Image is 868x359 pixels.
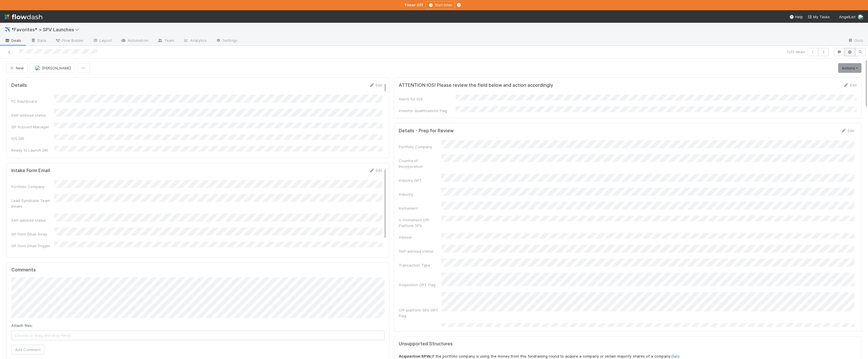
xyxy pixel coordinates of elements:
[179,36,211,46] a: Analytics
[9,66,24,70] span: New
[399,82,553,88] h5: ATTENTION IOS! Please review the field below and action accordingly
[399,354,432,358] strong: Acquisition SPVs:
[11,27,82,32] span: *Favorites* > SPV Launches
[369,168,382,173] a: Edit
[399,128,454,134] h5: Details - Prep for Review
[35,65,40,71] img: avatar_b18de8e2-1483-4e81-aa60-0a3d21592880.png
[399,341,857,347] h5: Unsupported Structures
[11,98,54,104] div: FC Dashboard
[399,205,441,211] div: Instrument
[11,217,54,223] div: Self-advised status
[12,331,384,340] span: Choose or drag and drop file(s)
[807,14,830,20] a: My Tasks
[11,198,54,209] div: Lead Syndicate Team Emails
[399,234,441,240] div: Adviser
[51,36,88,46] a: Flow Builder
[369,83,382,87] a: Edit
[425,1,455,9] button: Start timer
[153,36,179,46] a: Team
[11,243,54,249] div: GP Form Email Trigger
[5,12,42,22] img: logo-inverted-e16ddd16eac7371096b0.svg
[55,38,84,43] span: Flow Builder
[399,307,441,319] div: Off-platform SPV GPT Flag
[211,36,242,46] a: Settings
[11,147,54,153] div: Ready to Launch DRI
[42,66,71,70] span: [PERSON_NAME]
[88,36,116,46] a: Layout
[807,15,830,19] span: My Tasks
[843,83,857,87] a: Edit
[11,267,385,273] h5: Comments
[789,14,803,20] div: Help
[11,231,54,237] div: GP Form Email Array
[399,108,456,114] div: Investor Qualifications Flag
[5,27,10,32] span: ✈️
[5,38,22,43] span: Deals
[671,354,680,358] a: Guru
[399,248,441,254] div: Self-advised status
[11,168,50,174] h5: Intake Form Email
[7,63,28,73] button: New
[858,14,863,20] img: avatar_b18de8e2-1483-4e81-aa60-0a3d21592880.png
[843,36,868,46] a: Docs
[11,136,54,141] div: IOS DRI
[26,36,51,46] a: Data
[787,49,805,55] span: 1 of 3 deals
[11,124,54,130] div: GP Account Manager
[399,217,441,228] div: Is Instrument Off-Platform SPV
[11,82,27,88] h5: Details
[399,262,441,268] div: Transaction Type
[399,282,441,288] div: Acquisition GPT Flag
[838,63,861,73] a: Actions
[116,36,153,46] a: Automation
[30,63,74,73] button: [PERSON_NAME]
[399,178,441,183] div: Industry GPT
[399,96,456,102] div: Alerts for IOS
[11,323,33,328] label: Attach files:
[841,128,854,133] a: Edit
[11,112,54,118] div: Self-advised status
[399,191,441,197] div: Industry
[11,345,44,354] button: Add Comment
[839,15,855,19] span: AngelList
[399,158,441,169] div: Country of Incorporation
[399,144,441,150] div: Portfolio Company
[404,3,423,7] strong: Timer Off
[11,184,54,189] div: Portfolio Company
